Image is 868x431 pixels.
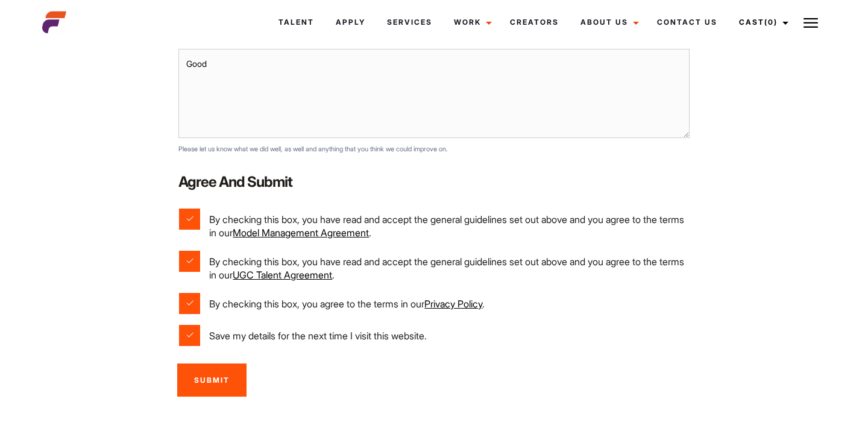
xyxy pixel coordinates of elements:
[804,16,818,30] img: Burger icon
[268,6,325,39] a: Talent
[443,6,499,39] a: Work
[179,251,200,272] input: By checking this box, you have read and accept the general guidelines set out above and you agree...
[570,6,646,39] a: About Us
[179,209,200,230] input: By checking this box, you have read and accept the general guidelines set out above and you agree...
[42,10,66,34] img: cropped-aefm-brand-fav-22-square.png
[424,298,482,310] a: Privacy Policy
[179,325,200,346] input: Save my details for the next time I visit this website.
[376,6,443,39] a: Services
[764,17,778,27] span: (0)
[179,325,688,346] label: Save my details for the next time I visit this website.
[233,227,369,239] a: Model Management Agreement
[499,6,570,39] a: Creators
[177,363,247,397] input: Submit
[179,293,688,314] label: By checking this box, you agree to the terms in our .
[179,293,200,314] input: By checking this box, you agree to the terms in ourPrivacy Policy.
[325,6,376,39] a: Apply
[728,6,796,39] a: Cast(0)
[178,145,689,153] p: Please let us know what we did well, as well and anything that you think we could improve on.
[178,172,689,192] label: Agree and Submit
[233,269,332,281] a: UGC Talent Agreement
[646,6,728,39] a: Contact Us
[179,209,688,239] label: By checking this box, you have read and accept the general guidelines set out above and you agree...
[179,251,688,282] label: By checking this box, you have read and accept the general guidelines set out above and you agree...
